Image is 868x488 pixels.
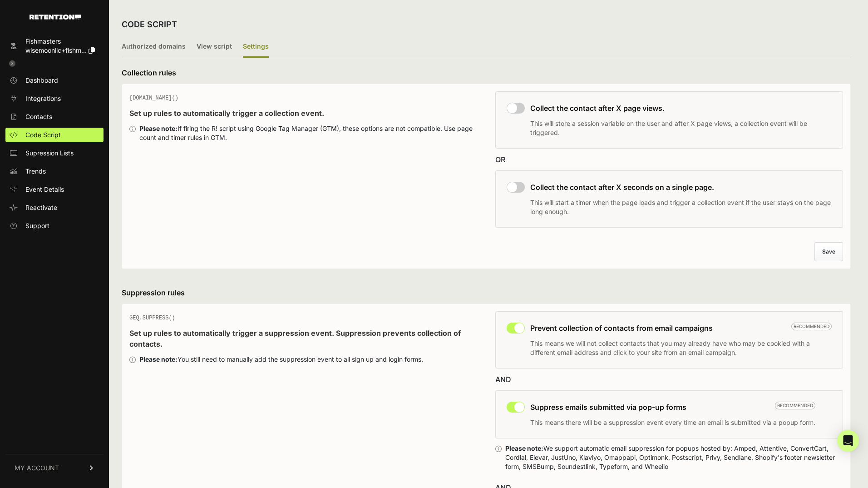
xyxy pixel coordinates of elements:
[775,402,815,409] span: Recommended
[5,128,104,142] a: Code Script
[129,329,461,349] strong: Set up rules to automatically trigger a suppression event. Suppression prevents collection of con...
[122,18,177,31] h2: CODE SCRIPT
[122,67,851,78] h3: Collection rules
[139,355,423,364] div: You still need to manually add the suppression event to all sign up and login forms.
[505,444,843,471] div: We support automatic email suppression for popups hosted by: Amped, Attentive, ConvertCart, Cordi...
[25,130,61,139] span: Code Script
[25,37,95,46] div: Fishmasters
[15,463,59,473] span: MY ACCOUNT
[129,95,178,101] span: [DOMAIN_NAME]()
[25,76,58,85] span: Dashboard
[25,185,64,194] span: Event Details
[25,167,46,176] span: Trends
[505,444,543,452] strong: Please note:
[837,430,859,452] div: Open Intercom Messenger
[814,242,843,261] button: Save
[30,15,81,20] img: Retention.com
[129,315,175,321] span: GEQ.SUPPRESS()
[243,36,269,58] label: Settings
[197,36,232,58] label: View script
[5,146,104,160] a: Supression Lists
[495,374,843,385] div: AND
[25,46,87,54] span: wisemoonllc+fishm...
[25,94,61,103] span: Integrations
[791,323,832,330] span: Recommended
[5,219,104,233] a: Support
[530,418,815,427] p: This means there will be a suppression event every time an email is submitted via a popup form.
[25,203,57,212] span: Reactivate
[139,124,178,132] strong: Please note:
[25,149,74,158] span: Supression Lists
[122,36,186,58] label: Authorized domains
[5,73,104,88] a: Dashboard
[5,200,104,215] a: Reactivate
[5,110,104,124] a: Contacts
[5,454,104,482] a: MY ACCOUNT
[129,109,324,118] strong: Set up rules to automatically trigger a collection event.
[5,182,104,197] a: Event Details
[495,154,843,165] div: OR
[5,164,104,179] a: Trends
[139,124,477,142] div: If firing the R! script using Google Tag Manager (GTM), these options are not compatible. Use pag...
[122,287,851,298] h3: Suppression rules
[530,402,815,413] h3: Suppress emails submitted via pop-up forms
[25,221,49,230] span: Support
[530,182,832,193] h3: Collect the contact after X seconds on a single page.
[25,112,52,121] span: Contacts
[139,355,178,363] strong: Please note:
[530,119,832,137] p: This will store a session variable on the user and after X page views, a collection event will be...
[530,198,832,216] p: This will start a timer when the page loads and trigger a collection event if the user stays on t...
[5,34,104,58] a: Fishmasters wisemoonllc+fishm...
[5,91,104,106] a: Integrations
[530,323,832,334] h3: Prevent collection of contacts from email campaigns
[530,339,832,357] p: This means we will not collect contacts that you may already have who may be cookied with a diffe...
[530,103,832,114] h3: Collect the contact after X page views.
